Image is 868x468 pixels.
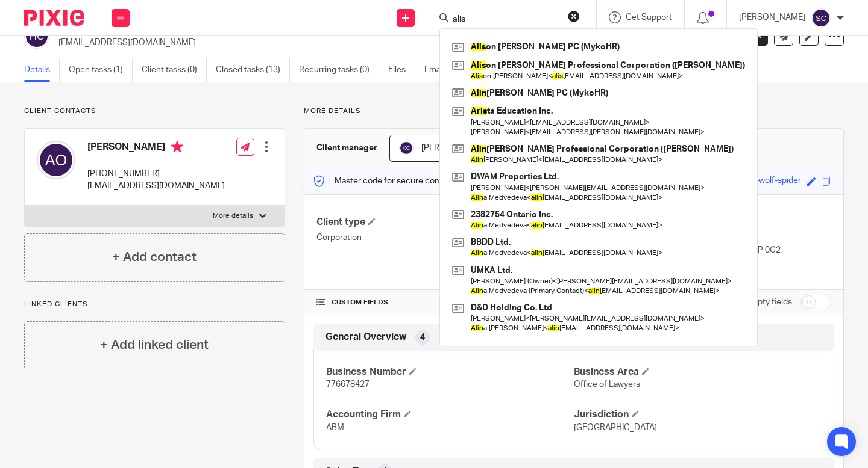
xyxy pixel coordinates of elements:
[421,144,488,152] span: [PERSON_NAME]
[69,58,133,82] a: Open tasks (1)
[24,10,84,26] img: Pixie
[574,366,822,378] h4: Business Area
[112,248,197,266] h4: + Add contact
[325,331,406,343] span: General Overview
[388,58,415,82] a: Files
[326,423,344,432] span: ABM
[574,408,822,421] h4: Jurisdiction
[37,141,75,179] img: svg%3E
[24,58,60,82] a: Details
[316,142,377,154] h3: Client manager
[326,408,574,421] h4: Accounting Firm
[142,58,207,82] a: Client tasks (0)
[100,336,209,354] h4: + Add linked client
[216,58,290,82] a: Closed tasks (13)
[626,13,672,22] span: Get Support
[399,141,414,155] img: svg%3E
[24,106,285,116] p: Client contacts
[316,232,574,244] p: Corporation
[420,331,425,343] span: 4
[811,8,831,28] img: svg%3E
[58,37,680,49] p: [EMAIL_ADDRESS][DOMAIN_NAME]
[87,168,225,180] p: [PHONE_NUMBER]
[87,180,225,192] p: [EMAIL_ADDRESS][DOMAIN_NAME]
[24,300,285,309] p: Linked clients
[299,58,379,82] a: Recurring tasks (0)
[213,211,253,221] p: More details
[574,423,657,432] span: [GEOGRAPHIC_DATA]
[451,14,560,25] input: Search
[568,10,580,22] button: Clear
[424,58,458,82] a: Emails
[326,380,370,389] span: 776678427
[316,216,574,229] h4: Client type
[739,11,805,23] p: [PERSON_NAME]
[304,106,844,116] p: More details
[87,141,225,156] h4: [PERSON_NAME]
[574,380,640,389] span: Office of Lawyers
[171,141,183,153] i: Primary
[313,175,521,187] p: Master code for secure communications and files
[316,298,574,307] h4: CUSTOM FIELDS
[326,366,574,378] h4: Business Number
[24,23,49,49] img: svg%3E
